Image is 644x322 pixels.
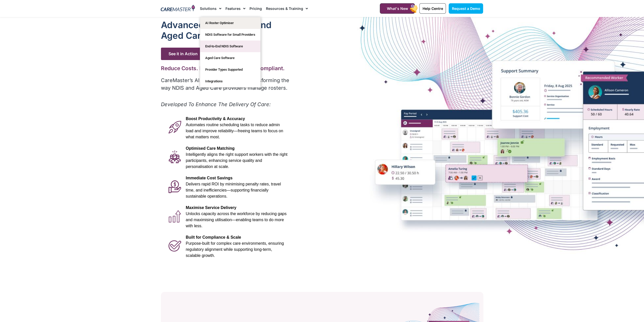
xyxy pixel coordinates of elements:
[186,176,233,180] span: Immediate Cost Savings
[161,65,290,71] h2: Reduce Costs. Boost Efficiency. Stay Compliant.
[200,64,260,75] a: Provider Types Supported
[186,241,284,258] span: Purpose-built for complex care environments, ensuring regulatory alignment while supporting long-...
[161,101,271,107] em: Developed To Enhance The Delivery Of Care:
[200,29,260,41] a: NDIS Software for Small Providers
[200,41,260,52] a: End-to-End NDIS Software
[161,77,290,92] p: CareMaster’s AI Roster Optimiser is transforming the way NDIS and Aged Care providers manage rost...
[161,48,213,60] span: See it in Action
[422,6,443,11] span: Help Centre
[186,235,241,239] span: Built for Compliance & Scale
[161,20,290,41] h1: Advanced Al for NDIS and Aged Care Rostering
[161,5,195,12] img: CareMaster Logo
[186,205,236,210] span: Maximise Service Delivery
[200,52,260,64] a: Aged Care Software
[186,117,245,121] span: Boost Productivity & Accuracy
[452,6,480,11] span: Request a Demo
[449,3,483,14] a: Request a Demo
[387,6,408,11] span: What's New
[186,146,235,150] span: Optimised Care Matching
[380,3,415,14] a: What's New
[186,182,281,198] span: Delivers rapid ROI by minimising penalty rates, travel time, and inefficiencies—supporting financ...
[200,17,261,87] ul: Solutions
[200,17,260,29] a: AI Roster Optimiser
[186,212,286,228] span: Unlocks capacity across the workforce by reducing gaps and maximising utilisation—enabling teams ...
[419,3,446,14] a: Help Centre
[186,152,287,169] span: Intelligently aligns the right support workers with the right participants, enhancing service qua...
[200,75,260,87] a: Integrations
[186,123,283,139] span: Automates routine scheduling tasks to reduce admin load and improve reliability—freeing teams to ...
